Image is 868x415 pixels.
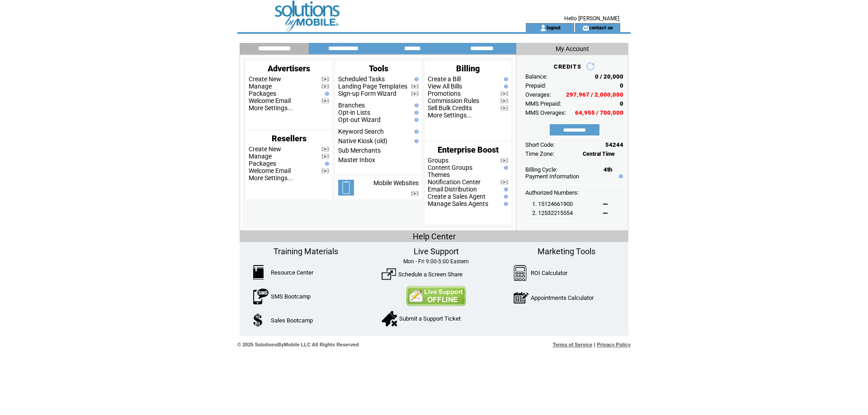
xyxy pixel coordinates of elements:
a: Groups [428,157,448,164]
img: help.gif [412,139,419,143]
a: Email Distribution [428,186,477,193]
a: Schedule a Screen Share [398,271,462,278]
a: Payment Information [525,173,579,180]
a: Themes [428,171,450,178]
img: mobile-websites.png [338,180,354,196]
img: help.gif [502,187,508,191]
span: 1. 15124661900 [532,201,573,207]
span: Enterprise Boost [438,145,499,154]
a: Welcome Email [249,167,291,174]
span: Overages: [525,91,551,98]
a: Create a Bill [428,75,461,83]
a: Content Groups [428,164,472,171]
span: Billing Cycle: [525,166,557,173]
img: help.gif [323,162,329,166]
a: Sub Merchants [338,147,381,154]
a: Packages [249,160,276,167]
a: ROI Calculator [531,270,567,276]
img: Calculator.png [514,265,527,281]
img: video.png [321,154,329,159]
span: Authorized Numbers: [525,189,579,196]
a: Create New [249,75,281,83]
a: Submit a Support Ticket [399,315,461,322]
span: © 2025 SolutionsByMobile LLC All Rights Reserved [237,342,359,347]
a: Native Kiosk (old) [338,137,387,145]
img: video.png [411,191,419,196]
img: video.png [411,84,419,89]
a: Manage [249,83,272,90]
span: Marketing Tools [538,247,595,256]
img: video.png [321,168,329,173]
span: Balance: [525,73,547,80]
img: video.png [500,106,508,111]
a: Scheduled Tasks [338,75,385,83]
img: help.gif [412,130,419,134]
img: contact_us_icon.gif [582,24,589,32]
a: Manage [249,153,272,160]
img: help.gif [502,202,508,206]
span: Help Center [413,232,456,241]
span: Central Time [583,151,615,157]
span: 2. 12532215554 [532,210,573,216]
span: 0 [620,100,623,107]
span: 64,955 / 700,000 [575,109,623,116]
a: More Settings... [249,104,293,112]
span: Short Code: [525,141,555,148]
span: Advertisers [268,64,310,73]
img: SalesBootcamp.png [253,313,264,327]
img: help.gif [412,118,419,122]
img: account_icon.gif [540,24,547,32]
a: contact us [589,24,613,30]
a: Mobile Websites [373,179,419,187]
span: Live Support [414,247,459,256]
span: Resellers [272,134,307,143]
img: video.png [321,98,329,103]
a: Resource Center [271,269,313,276]
a: Keyword Search [338,128,384,135]
span: MMS Prepaid: [525,100,561,107]
span: My Account [556,45,589,52]
a: Create New [249,145,281,153]
img: Contact Us [406,286,466,306]
a: SMS Bootcamp [271,293,311,300]
a: Manage Sales Agents [428,200,488,207]
a: Packages [249,90,276,97]
img: video.png [500,158,508,163]
img: video.png [500,91,508,96]
a: Opt-in Lists [338,109,370,116]
a: Master Inbox [338,156,375,163]
span: Training Materials [274,247,338,256]
a: Promotions [428,90,461,97]
img: help.gif [412,77,419,81]
span: Tools [369,64,388,73]
img: help.gif [412,103,419,107]
span: Hello [PERSON_NAME] [564,15,619,22]
a: Commission Rules [428,97,479,104]
span: 297,967 / 2,000,000 [566,91,623,98]
img: video.png [321,77,329,82]
img: help.gif [502,166,508,170]
a: Create a Sales Agent [428,193,486,200]
img: help.gif [617,174,623,178]
span: CREDITS [554,63,581,70]
a: Opt-out Wizard [338,116,381,123]
img: video.png [500,98,508,103]
span: MMS Overages: [525,109,566,116]
a: Landing Page Templates [338,83,407,90]
span: Mon - Fri 9:00-5:00 Eastern [403,258,469,265]
img: help.gif [502,84,508,89]
a: Sign-up Form Wizard [338,90,396,97]
img: AppointmentCalc.png [514,290,528,306]
img: video.png [321,147,329,152]
a: More Settings... [249,174,293,182]
img: video.png [321,84,329,89]
a: Notification Center [428,178,481,186]
img: help.gif [412,111,419,115]
img: help.gif [502,195,508,199]
img: ResourceCenter.png [253,265,264,280]
span: Billing [456,64,480,73]
a: logout [547,24,561,30]
span: 4th [604,166,612,173]
a: Sales Bootcamp [271,317,313,324]
img: video.png [411,91,419,96]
